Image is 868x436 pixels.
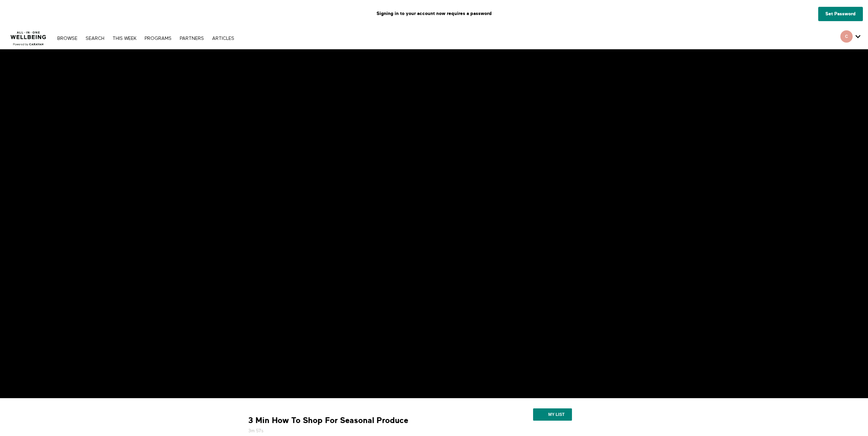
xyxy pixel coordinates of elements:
[176,36,207,41] a: PARTNERS
[835,27,866,49] div: Secondary
[54,36,81,41] a: Browse
[818,7,863,21] a: Set Password
[5,5,863,22] p: Signing in to your account now requires a password
[209,36,238,41] a: ARTICLES
[82,36,108,41] a: Search
[248,427,477,434] h5: 3m 57s
[248,415,408,426] strong: 3 Min How To Shop For Seasonal Produce
[141,36,175,41] a: PROGRAMS
[533,408,572,421] button: My list
[8,26,49,47] img: CARAVAN
[54,35,237,42] nav: Primary
[109,36,140,41] a: THIS WEEK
